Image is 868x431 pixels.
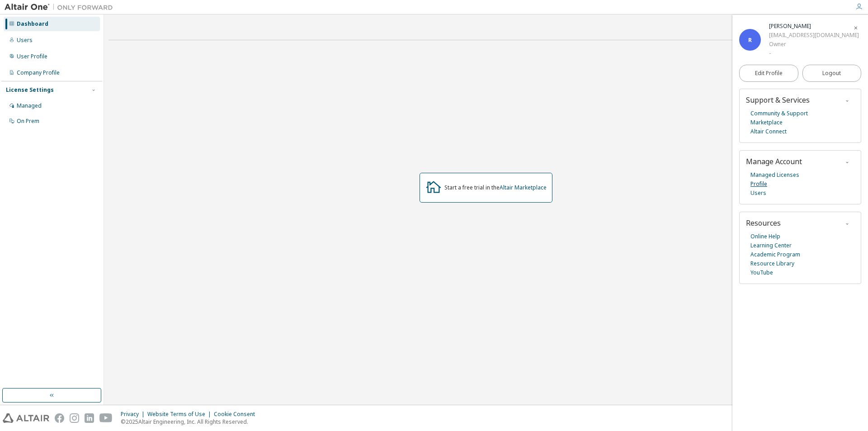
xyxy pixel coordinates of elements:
span: Support & Services [746,95,810,105]
a: Resource Library [750,259,794,268]
img: facebook.svg [55,413,64,423]
img: altair_logo.svg [3,413,49,423]
a: Profile [750,180,767,189]
span: Edit Profile [755,70,783,77]
span: Logout [822,69,841,78]
span: Manage Account [746,156,802,166]
div: Dashboard [17,20,48,28]
img: instagram.svg [70,413,79,423]
button: Logout [802,65,862,82]
a: Academic Program [750,250,800,259]
div: User Profile [17,53,47,60]
span: Resources [746,218,781,228]
img: Altair One [5,3,118,12]
div: License Settings [6,86,54,94]
p: © 2025 Altair Engineering, Inc. All Rights Reserved. [121,418,260,426]
a: Edit Profile [739,65,798,82]
a: Managed Licenses [750,171,799,180]
a: Marketplace [750,118,783,127]
div: Randi Joko [769,22,859,31]
a: Altair Connect [750,127,787,136]
span: R [748,36,752,44]
a: Learning Center [750,241,792,250]
div: Managed [17,102,42,109]
div: Cookie Consent [214,411,260,418]
div: On Prem [17,118,39,125]
a: Users [750,189,766,198]
a: Altair Marketplace [500,184,547,191]
img: linkedin.svg [85,413,94,423]
a: Community & Support [750,109,808,118]
img: youtube.svg [99,413,113,423]
a: Online Help [750,232,780,241]
div: Owner [769,40,859,49]
div: Privacy [121,411,147,418]
div: - [769,49,859,58]
a: YouTube [750,268,773,277]
div: Website Terms of Use [147,411,214,418]
div: Company Profile [17,69,60,76]
div: Start a free trial in the [444,184,547,191]
div: Users [17,37,33,44]
div: [EMAIL_ADDRESS][DOMAIN_NAME] [769,31,859,40]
